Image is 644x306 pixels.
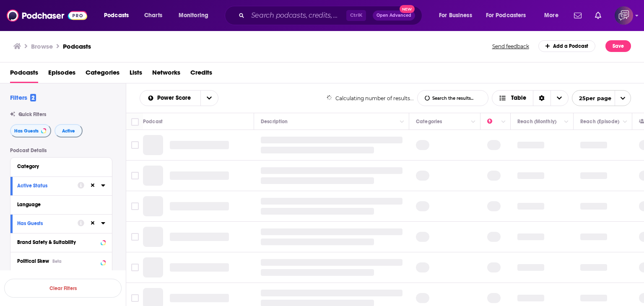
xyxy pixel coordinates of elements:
[580,117,619,127] div: Reach (Episode)
[139,9,167,22] a: Charts
[62,129,75,133] span: Active
[397,117,407,127] button: Column Actions
[17,256,105,266] button: Political SkewBeta
[592,8,605,23] a: Show notifications dropdown
[7,8,87,23] img: Podchaser - Follow, Share and Rate Podcasts
[200,91,218,106] button: open menu
[157,95,194,101] span: Power Score
[140,95,200,101] button: open menu
[144,10,162,21] span: Charts
[140,90,218,106] h2: Choose List sort
[615,6,633,25] button: Show profile menu
[17,183,72,189] div: Active Status
[52,259,62,264] div: Beta
[10,124,51,137] button: Has Guests
[17,237,105,247] button: Brand Safety & Suitability
[480,9,538,22] button: open menu
[104,10,129,21] span: Podcasts
[17,239,98,245] div: Brand Safety & Suitability
[63,42,91,50] a: Podcasts
[511,95,526,101] span: Table
[17,180,78,191] button: Active Status
[373,10,415,21] button: Open AdvancedNew
[561,117,571,127] button: Column Actions
[131,172,139,179] span: Toggle select row
[17,258,49,264] span: Political Skew
[615,6,633,25] span: Logged in as corioliscompany
[17,161,105,171] button: Category
[86,66,119,83] a: Categories
[4,279,122,298] button: Clear Filters
[261,117,288,127] div: Description
[517,117,556,127] div: Reach (Monthly)
[487,117,499,127] div: Power Score
[533,91,551,106] div: Sort Direction
[499,117,509,127] button: Column Actions
[433,9,483,22] button: open menu
[10,93,36,101] h2: Filters
[17,202,100,207] div: Language
[131,141,139,149] span: Toggle select row
[10,66,38,83] a: Podcasts
[152,66,180,83] a: Networks
[179,10,208,21] span: Monitoring
[55,124,83,137] button: Active
[131,294,139,302] span: Toggle select row
[17,163,100,169] div: Category
[14,129,39,133] span: Has Guests
[48,66,75,83] a: Episodes
[98,9,140,22] button: open menu
[327,95,414,101] div: Calculating number of results...
[615,6,633,25] img: User Profile
[620,117,630,127] button: Column Actions
[346,10,366,21] span: Ctrl K
[17,220,72,226] div: Has Guests
[486,10,526,21] span: For Podcasters
[131,233,139,241] span: Toggle select row
[605,40,631,52] button: Save
[439,10,472,21] span: For Business
[544,10,558,21] span: More
[492,90,569,106] button: Choose View
[538,40,596,52] a: Add a Podcast
[468,117,478,127] button: Column Actions
[233,6,430,25] div: Search podcasts, credits, & more...
[572,92,611,105] span: 25 per page
[173,9,219,22] button: open menu
[18,112,46,117] span: Quick Filters
[17,218,78,228] button: Has Guests
[571,8,585,23] a: Show notifications dropdown
[31,42,53,50] h3: Browse
[143,117,163,127] div: Podcast
[490,43,532,50] button: Send feedback
[538,9,569,22] button: open menu
[30,94,36,101] span: 2
[377,13,411,18] span: Open Advanced
[572,90,631,106] button: open menu
[10,148,112,153] p: Podcast Details
[248,9,346,22] input: Search podcasts, credits, & more...
[17,199,105,210] button: Language
[131,202,139,210] span: Toggle select row
[130,66,142,83] a: Lists
[190,66,212,83] a: Credits
[416,117,442,127] div: Categories
[131,264,139,271] span: Toggle select row
[400,5,415,13] span: New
